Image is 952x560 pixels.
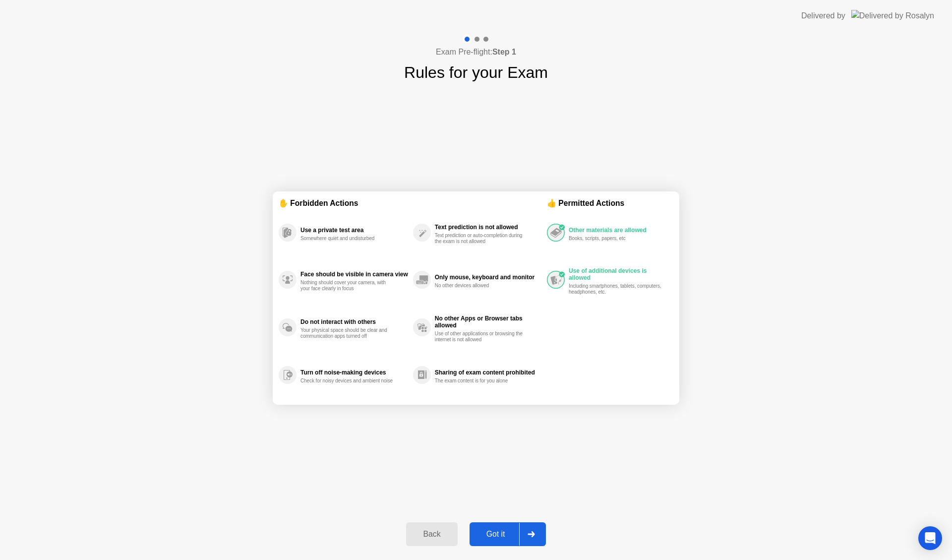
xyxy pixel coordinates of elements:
[569,236,662,242] div: Books, scripts, papers, etc
[569,267,668,281] div: Use of additional devices is allowed
[300,378,394,384] div: Check for noisy devices and ambient noise
[279,197,547,209] div: ✋ Forbidden Actions
[547,197,673,209] div: 👍 Permitted Actions
[801,10,845,22] div: Delivered by
[300,271,408,278] div: Face should be visible in camera view
[300,280,394,292] div: Nothing should cover your camera, with your face clearly in focus
[435,369,542,376] div: Sharing of exam content prohibited
[569,283,662,295] div: Including smartphones, tablets, computers, headphones, etc.
[300,327,394,339] div: Your physical space should be clear and communication apps turned off
[435,315,542,329] div: No other Apps or Browser tabs allowed
[492,48,516,56] b: Step 1
[300,369,408,376] div: Turn off noise-making devices
[435,233,529,245] div: Text prediction or auto-completion during the exam is not allowed
[435,378,529,384] div: The exam content is for you alone
[473,530,519,539] div: Got it
[300,227,408,234] div: Use a private test area
[406,522,457,546] button: Back
[409,530,454,539] div: Back
[851,10,934,21] img: Delivered by Rosalyn
[436,46,516,58] h4: Exam Pre-flight:
[435,331,529,343] div: Use of other applications or browsing the internet is not allowed
[435,274,542,281] div: Only mouse, keyboard and monitor
[300,318,408,325] div: Do not interact with others
[404,61,548,84] h1: Rules for your Exam
[918,526,942,550] div: Open Intercom Messenger
[470,522,546,546] button: Got it
[300,236,394,242] div: Somewhere quiet and undisturbed
[569,227,668,234] div: Other materials are allowed
[435,224,542,231] div: Text prediction is not allowed
[435,283,529,289] div: No other devices allowed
